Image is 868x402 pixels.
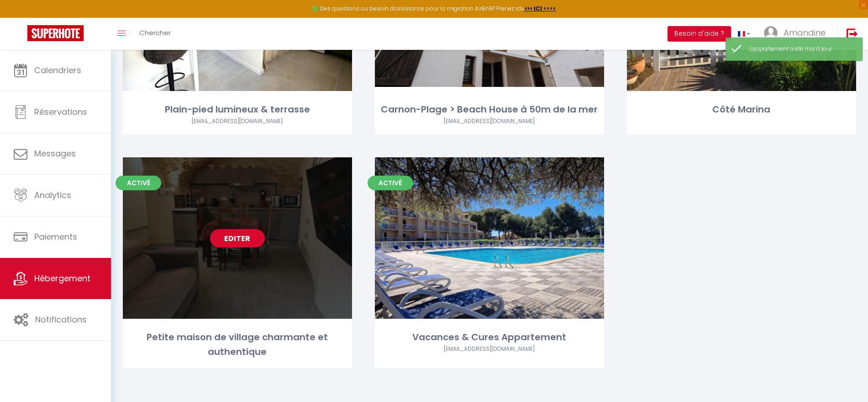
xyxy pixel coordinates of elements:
span: Messages [34,148,76,159]
span: Chercher [139,28,171,38]
a: Editer [210,229,265,247]
span: Notifications [35,314,87,325]
img: ... [764,26,778,40]
img: logout [847,28,858,39]
div: Airbnb [123,117,352,126]
span: Activé [116,176,161,190]
span: Calendriers [34,64,81,76]
span: Paiements [34,231,77,242]
div: Airbnb [375,345,604,354]
a: ... Amandine [757,18,837,50]
div: Côté Marina [627,102,856,117]
div: Plain-pied lumineux & terrasse [123,102,352,117]
span: Réservations [34,106,87,118]
span: Activé [368,176,413,190]
div: L'appartement a été mis à jour [749,45,853,54]
a: >>> ICI <<<< [524,5,556,12]
a: Chercher [132,18,178,50]
div: Vacances & Cures Appartement [375,330,604,344]
span: Analytics [34,189,71,201]
button: Besoin d'aide ? [668,26,731,42]
img: Super Booking [27,25,84,41]
div: Petite maison de village charmante et authentique [123,330,352,359]
div: Carnon-Plage > Beach House à 50m de la mer [375,102,604,117]
div: Airbnb [375,117,604,126]
span: Amandine [784,27,826,38]
span: Hébergement [34,273,90,284]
